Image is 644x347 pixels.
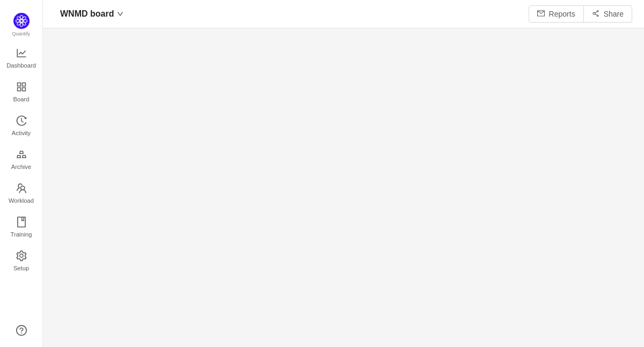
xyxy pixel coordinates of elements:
[13,13,30,29] img: Quantify
[16,150,27,171] a: Archive
[16,48,27,70] a: Dashboard
[529,5,584,23] button: icon: mailReports
[16,217,27,239] a: Training
[16,325,27,336] a: icon: question-circle
[16,149,27,160] i: icon: gold
[16,115,27,126] i: icon: history
[10,224,32,245] span: Training
[16,82,27,92] i: icon: appstore
[16,183,27,194] i: icon: team
[6,55,36,76] span: Dashboard
[16,183,27,205] a: Workload
[16,251,27,272] a: Setup
[16,82,27,104] a: Board
[12,122,31,144] span: Activity
[583,5,632,23] button: icon: share-altShare
[9,190,34,211] span: Workload
[11,156,31,178] span: Archive
[13,257,29,279] span: Setup
[117,11,123,17] i: icon: down
[16,217,27,227] i: icon: book
[16,48,27,58] i: icon: line-chart
[12,31,31,36] span: Quantify
[16,116,27,137] a: Activity
[60,5,114,23] span: WNMD board
[13,88,30,110] span: Board
[16,250,27,261] i: icon: setting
